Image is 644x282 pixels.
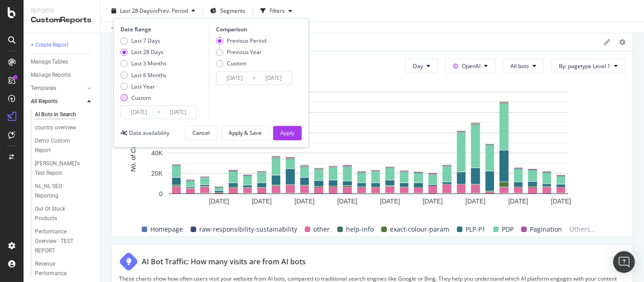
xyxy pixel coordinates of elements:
[280,129,294,137] div: Apply
[530,224,562,235] span: Pagination
[294,197,314,204] text: [DATE]
[337,197,357,204] text: [DATE]
[192,129,210,137] div: Cancel
[566,224,600,235] span: Others...
[35,227,88,256] div: Performance Overview - TEST REPORT
[31,70,94,80] a: Manage Reports
[35,110,94,119] a: AI Bots in Search
[216,48,266,56] div: Previous Year
[160,106,196,119] input: End Date
[119,87,618,215] svg: A chart.
[120,94,167,102] div: Custom
[120,83,167,90] div: Last Year
[216,37,266,45] div: Previous Period
[445,59,495,73] button: OpenAI
[31,57,68,67] div: Manage Tables
[216,25,295,33] div: Comparison
[31,40,68,50] div: + Create Report
[35,159,94,178] a: [PERSON_NAME]'s Test Report
[216,59,266,67] div: Custom
[227,37,266,45] div: Previous Period
[31,57,94,67] a: Manage Tables
[35,259,85,278] div: Revenue Performance
[273,126,302,140] button: Apply
[220,7,245,15] span: Segments
[130,114,137,172] text: No. of Crawls (Logs)
[35,182,94,201] a: NL_NL SEO Reporting
[35,136,94,155] a: Demo Custom Report
[35,259,94,278] a: Revenue Performance
[35,204,85,223] div: Out Of Stock Products
[314,224,330,235] span: other
[503,59,544,73] button: All bots
[142,257,306,267] div: AI Bot Traffic: How many visits are from AI bots
[252,197,272,204] text: [DATE]
[35,159,87,178] div: Nadine's Test Report
[209,197,229,204] text: [DATE]
[159,190,163,197] text: 0
[35,204,94,223] a: Out Of Stock Products
[466,197,485,204] text: [DATE]
[31,84,56,93] div: Templates
[227,48,262,56] div: Previous Year
[108,4,199,18] button: Last 28 DaysvsPrev. Period
[131,94,151,102] div: Custom
[346,224,374,235] span: help-info
[31,7,93,15] div: Reports
[129,129,169,137] div: Data availability
[229,129,262,137] div: Apply & Save
[31,40,94,50] a: + Create Report
[613,251,635,273] div: Open Intercom Messenger
[131,83,155,90] div: Last Year
[131,71,167,79] div: Last 6 Months
[35,123,94,133] a: country overview
[131,59,167,67] div: Last 3 Months
[466,224,486,235] span: PLP-P1
[111,33,633,237] div: Crawl Volume from OpenAI by pagetype Level 1DayOpenAIAll botsBy: pagetype Level 1A chart.Homepage...
[207,4,249,18] button: Segments
[151,149,163,156] text: 40K
[405,59,438,73] button: Day
[269,7,285,15] div: Filters
[216,72,253,84] input: Start Date
[152,7,188,15] span: vs Prev. Period
[120,25,207,33] div: Date Range
[31,97,85,106] a: All Reports
[508,197,528,204] text: [DATE]
[390,224,450,235] span: exact-colour-param
[121,106,157,119] input: Start Date
[221,126,269,140] button: Apply & Save
[462,62,481,70] span: OpenAI
[255,72,292,84] input: End Date
[31,15,93,25] div: CustomReports
[559,62,610,70] span: By: pagetype Level 1
[510,62,529,70] span: All bots
[131,37,160,45] div: Last 7 Days
[151,169,163,177] text: 20K
[185,126,217,140] button: Cancel
[227,59,246,67] div: Custom
[35,110,76,119] div: AI Bots in Search
[551,197,571,204] text: [DATE]
[31,84,85,93] a: Templates
[131,48,163,56] div: Last 28 Days
[31,97,58,106] div: All Reports
[35,136,85,155] div: Demo Custom Report
[35,227,94,256] a: Performance Overview - TEST REPORT
[151,224,183,235] span: Homepage
[413,62,423,70] span: Day
[423,197,443,204] text: [DATE]
[380,197,400,204] text: [DATE]
[35,182,85,201] div: NL_NL SEO Reporting
[502,224,514,235] span: PDP
[257,4,296,18] button: Filters
[120,59,167,67] div: Last 3 Months
[120,71,167,79] div: Last 6 Months
[31,70,71,80] div: Manage Reports
[120,7,152,15] span: Last 28 Days
[35,123,76,133] div: country overview
[120,48,167,56] div: Last 28 Days
[120,37,167,45] div: Last 7 Days
[200,224,298,235] span: raw-responsibility-sustainability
